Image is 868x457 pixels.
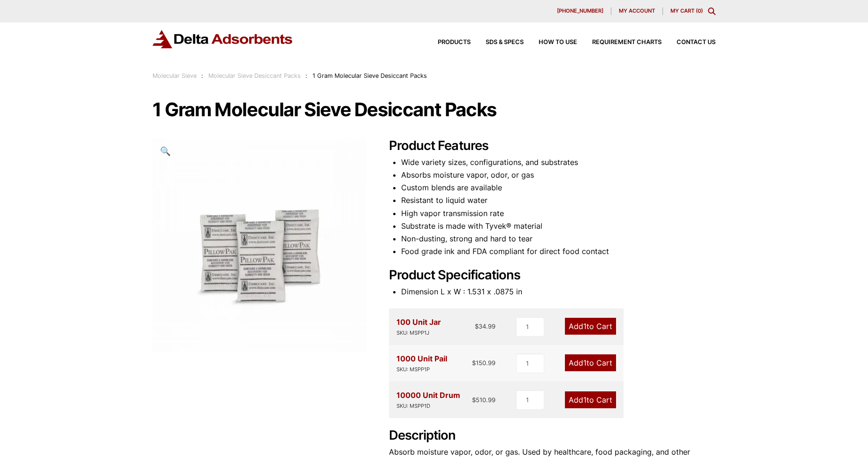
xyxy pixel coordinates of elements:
[565,354,616,371] a: Add1to Cart
[698,7,701,14] span: 0
[677,39,716,45] span: Contact Us
[486,39,524,45] span: SDS & SPECS
[583,395,586,405] span: 1
[472,396,495,404] bdi: 510.99
[401,156,716,169] li: Wide variety sizes, configurations, and substrates
[305,72,307,79] span: :
[472,359,476,367] span: $
[401,194,716,207] li: Resistant to liquid water
[160,146,171,156] span: 🔍
[396,389,460,411] div: 10000 Unit Drum
[438,39,471,45] span: Products
[152,72,197,79] a: Molecular Sieve
[471,39,524,45] a: SDS & SPECS
[152,138,178,164] a: View full-screen image gallery
[401,285,716,298] li: Dimension L x W : 1.531 x .0875 in
[152,30,293,48] img: Delta Adsorbents
[201,72,203,79] span: :
[565,318,616,335] a: Add1to Cart
[396,329,441,337] div: SKU: MSPP1J
[475,322,479,330] span: $
[401,220,716,232] li: Substrate is made with Tyvek® material
[472,396,476,404] span: $
[592,39,662,45] span: Requirement Charts
[619,8,655,14] span: My account
[524,39,577,45] a: How to Use
[577,39,662,45] a: Requirement Charts
[539,39,577,45] span: How to Use
[472,359,495,367] bdi: 150.99
[389,428,716,443] h2: Description
[611,7,663,15] a: My account
[312,72,427,79] span: 1 Gram Molecular Sieve Desiccant Packs
[152,100,716,120] h1: 1 Gram Molecular Sieve Desiccant Packs
[475,322,495,330] bdi: 34.99
[670,7,703,14] a: My Cart (0)
[396,402,460,411] div: SKU: MSPP1D
[389,268,716,283] h2: Product Specifications
[557,8,603,14] span: [PHONE_NUMBER]
[396,316,441,337] div: 100 Unit Jar
[401,169,716,181] li: Absorbs moisture vapor, odor, or gas
[662,39,716,45] a: Contact Us
[208,72,301,79] a: Molecular Sieve Desiccant Packs
[708,7,716,15] div: Toggle Modal Content
[549,7,611,15] a: [PHONE_NUMBER]
[583,322,586,331] span: 1
[423,39,471,45] a: Products
[396,365,447,374] div: SKU: MSPP1P
[401,232,716,245] li: Non-dusting, strong and hard to tear
[401,207,716,220] li: High vapor transmission rate
[583,358,586,367] span: 1
[396,352,447,374] div: 1000 Unit Pail
[565,391,616,408] a: Add1to Cart
[401,181,716,194] li: Custom blends are available
[401,245,716,258] li: Food grade ink and FDA compliant for direct food contact
[389,138,716,154] h2: Product Features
